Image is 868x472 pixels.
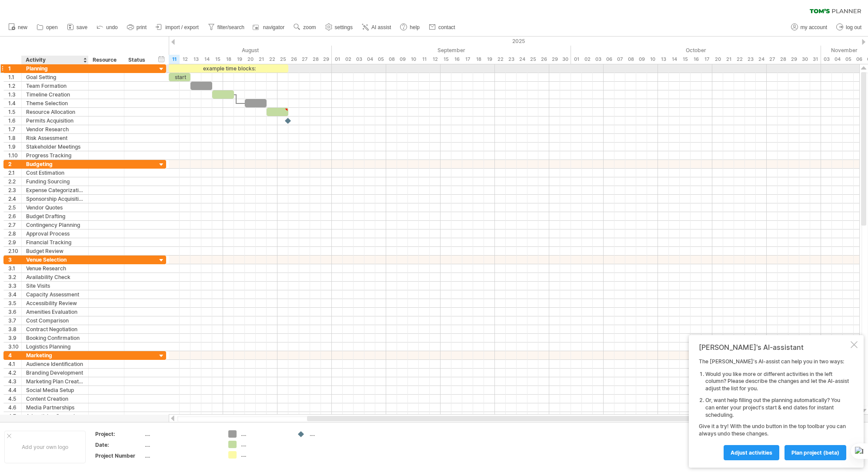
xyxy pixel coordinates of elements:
[734,55,745,64] div: Wednesday, 22 October 2025
[241,451,288,459] div: ....
[103,46,332,55] div: August 2025
[604,55,614,64] div: Monday, 6 October 2025
[354,55,364,64] div: Wednesday, 3 September 2025
[26,334,84,342] div: Booking Confirmation
[310,430,357,438] div: ....
[65,22,90,33] a: save
[699,343,849,352] div: [PERSON_NAME]'s AI-assistant
[93,56,119,64] div: Resource
[206,22,247,33] a: filter/search
[767,55,778,64] div: Monday, 27 October 2025
[26,377,84,386] div: Marketing Plan Creation
[212,55,223,64] div: Friday, 15 August 2025
[517,55,527,64] div: Wednesday, 24 September 2025
[8,221,21,229] div: 2.7
[303,24,316,30] span: zoom
[26,325,84,333] div: Contract Negotiation
[335,24,353,30] span: settings
[8,325,21,333] div: 3.8
[495,55,506,64] div: Monday, 22 September 2025
[8,403,21,412] div: 4.6
[26,221,84,229] div: Contingency Planning
[145,430,218,438] div: ....
[8,369,21,377] div: 4.2
[582,55,593,64] div: Thursday, 2 October 2025
[241,430,288,438] div: ....
[26,160,84,168] div: Budgeting
[724,445,779,460] a: Adjust activities
[636,55,647,64] div: Thursday, 9 October 2025
[846,24,861,30] span: log out
[26,273,84,281] div: Availability Check
[723,55,734,64] div: Tuesday, 21 October 2025
[8,143,21,151] div: 1.9
[8,351,21,359] div: 4
[8,64,21,73] div: 1
[680,55,691,64] div: Wednesday, 15 October 2025
[125,22,149,33] a: print
[834,22,864,33] a: log out
[506,55,517,64] div: Tuesday, 23 September 2025
[26,256,84,264] div: Venue Selection
[408,55,419,64] div: Wednesday, 10 September 2025
[137,24,147,30] span: print
[785,445,846,460] a: plan project (beta)
[843,55,854,64] div: Wednesday, 5 November 2025
[201,55,212,64] div: Thursday, 14 August 2025
[8,108,21,116] div: 1.5
[8,203,21,212] div: 2.5
[18,24,27,30] span: new
[26,186,84,194] div: Expense Categorization
[26,143,84,151] div: Stakeholder Meetings
[8,377,21,386] div: 4.3
[799,55,810,64] div: Thursday, 30 October 2025
[8,90,21,99] div: 1.3
[8,395,21,403] div: 4.5
[364,55,375,64] div: Thursday, 4 September 2025
[169,64,288,73] div: example time blocks:
[8,151,21,160] div: 1.10
[256,55,267,64] div: Thursday, 21 August 2025
[854,55,865,64] div: Thursday, 6 November 2025
[343,55,354,64] div: Tuesday, 2 September 2025
[8,99,21,107] div: 1.4
[26,412,84,420] div: Advertising Campaign
[791,449,839,456] span: plan project (beta)
[8,134,21,142] div: 1.8
[419,55,430,64] div: Thursday, 11 September 2025
[731,449,772,456] span: Adjust activities
[8,116,21,125] div: 1.6
[26,238,84,246] div: Financial Tracking
[95,430,143,438] div: Project:
[26,342,84,351] div: Logistics Planning
[26,369,84,377] div: Branding Development
[26,351,84,359] div: Marketing
[647,55,658,64] div: Friday, 10 October 2025
[34,22,60,33] a: open
[8,247,21,255] div: 2.10
[821,55,832,64] div: Monday, 3 November 2025
[251,22,287,33] a: navigator
[291,22,318,33] a: zoom
[26,212,84,220] div: Budget Drafting
[154,22,201,33] a: import / export
[669,55,680,64] div: Tuesday, 14 October 2025
[8,256,21,264] div: 3
[26,229,84,238] div: Approval Process
[691,55,701,64] div: Thursday, 16 October 2025
[26,73,84,81] div: Goal Setting
[832,55,843,64] div: Tuesday, 4 November 2025
[26,56,83,64] div: Activity
[712,55,723,64] div: Monday, 20 October 2025
[788,55,799,64] div: Wednesday, 29 October 2025
[8,386,21,394] div: 4.4
[571,55,582,64] div: Wednesday, 1 October 2025
[190,55,201,64] div: Wednesday, 13 August 2025
[8,316,21,325] div: 3.7
[26,308,84,316] div: Amenities Evaluation
[180,55,190,64] div: Tuesday, 12 August 2025
[778,55,788,64] div: Tuesday, 28 October 2025
[451,55,462,64] div: Tuesday, 16 September 2025
[332,46,571,55] div: September 2025
[410,24,420,30] span: help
